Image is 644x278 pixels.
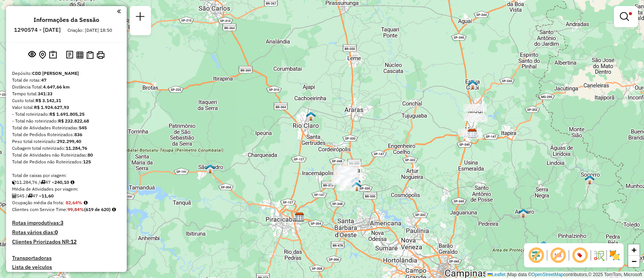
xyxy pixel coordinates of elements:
h6: 1290574 - [DATE] [14,26,61,33]
img: Fluxo de ruas [593,249,605,261]
button: Painel de Sugestão [48,49,58,61]
strong: 47 [41,77,46,83]
img: Tuiuti [539,241,549,250]
strong: 82,64% [66,200,82,205]
span: Exibir número da rota [571,246,589,264]
a: OpenStreetMap [532,272,564,277]
strong: 3 [60,219,63,226]
img: 618 UDC Light Limeira [351,177,361,187]
i: Total de Atividades [12,194,17,198]
div: Distância Total: [12,84,121,90]
h4: Recargas: 0 [92,272,121,278]
div: Total de caixas por viagem: [12,172,121,179]
div: 545 / 47 = [12,193,121,199]
a: Zoom in [628,244,639,256]
strong: 99,84% [68,207,84,212]
h4: Rotas vários dias: [12,229,121,236]
strong: R$ 3.142,31 [35,98,61,103]
button: Visualizar Romaneio [85,50,95,61]
div: Peso total roteirizado: [12,138,121,145]
img: Amparo [518,208,528,218]
strong: CDD [PERSON_NAME] [32,70,79,76]
strong: 11.284,76 [66,145,87,151]
strong: R$ 1.691.805,25 [49,111,85,117]
button: Logs desbloquear sessão [65,49,75,61]
span: Ocupação média da frota: [12,200,64,205]
strong: 545 [79,125,87,130]
a: Leaflet [487,272,506,277]
strong: 292.299,40 [57,138,81,144]
h4: Lista de veículos [12,264,121,270]
span: Clientes com Service Time: [12,207,68,212]
div: Depósito: [12,70,121,77]
a: Zoom out [628,256,639,267]
button: Visualizar relatório de Roteirização [75,50,85,60]
div: Total de Pedidos Roteirizados: [12,131,121,138]
strong: 11,60 [41,193,54,199]
i: Meta Caixas/viagem: 226,90 Diferença: 13,20 [71,180,74,185]
strong: 836 [74,132,82,137]
div: Custo total: [12,97,121,104]
i: Total de rotas [28,194,32,198]
em: Rotas cross docking consideradas [112,207,116,212]
em: Média calculada utilizando a maior ocupação (%Peso ou %Cubagem) de cada rota da sessão. Rotas cro... [84,200,88,205]
strong: 80 [88,152,93,158]
i: Cubagem total roteirizado [12,180,17,185]
img: PA - Limeira [352,182,361,191]
strong: 240,10 [54,179,69,185]
div: Média de Atividades por viagem: [12,186,121,193]
div: Total de rotas: [12,77,121,84]
a: Clique aqui para minimizar o painel [117,7,121,16]
span: Exibir deslocamento [527,246,545,264]
img: Socoro [585,175,595,185]
div: Cubagem total roteirizado: [12,145,121,152]
div: Valor total: [12,104,121,111]
div: Total de Atividades não Roteirizadas: [12,152,121,158]
strong: R$ 1.924.627,93 [34,104,69,110]
a: Exibir filtros [617,9,635,24]
strong: (619 de 620) [84,207,111,212]
img: CDD Piracicaba [295,212,304,222]
div: Tempo total: [12,90,121,97]
h4: Transportadoras [12,255,121,261]
span: Exibir NR [549,246,567,264]
button: Centralizar mapa no depósito ou ponto de apoio [37,49,48,61]
strong: 125 [83,159,91,165]
img: CDD Mogi Mirim [467,129,477,138]
button: Exibir sessão original [27,49,37,61]
span: − [632,256,636,266]
strong: 341:33 [38,91,52,96]
img: 619 UDC Light Rio Claro [306,111,316,121]
a: Rotas [12,272,26,278]
i: Total de rotas [40,180,45,185]
strong: 12 [71,238,77,245]
img: Exibir/Ocultar setores [609,249,621,261]
strong: R$ 232.822,68 [58,118,89,124]
img: Estiva Gerbi [468,80,478,90]
img: São Pedro [205,164,215,174]
strong: 0 [55,229,58,236]
span: + [632,245,636,255]
a: Nova sessão e pesquisa [133,9,148,26]
div: Criação: [DATE] 18:50 [65,27,115,34]
div: - Total não roteirizado: [12,118,121,124]
div: Total de Atividades Roteirizadas: [12,124,121,131]
div: Map data © contributors,© 2025 TomTom, Microsoft [486,272,644,278]
div: 11.284,76 / 47 = [12,179,121,186]
div: - Total roteirizado: [12,111,121,118]
h4: Rotas improdutivas: [12,220,121,226]
div: Total de Pedidos não Roteirizados: [12,158,121,165]
h4: Informações da Sessão [34,16,99,23]
span: | [507,272,508,277]
strong: 4.647,66 km [43,84,70,90]
h4: Clientes Priorizados NR: [12,239,121,245]
button: Imprimir Rotas [95,50,106,61]
span: Filtro Ativo [629,12,632,15]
